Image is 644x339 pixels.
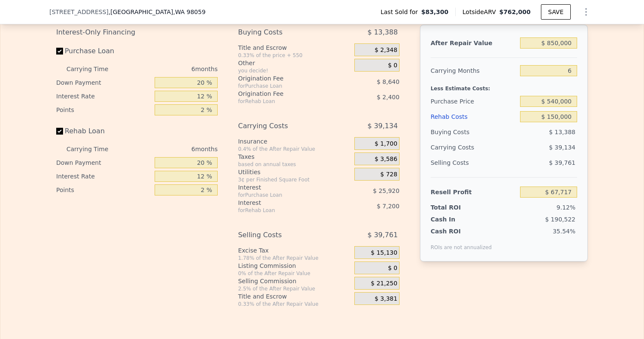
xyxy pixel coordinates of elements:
[238,227,333,243] div: Selling Costs
[238,285,351,292] div: 2.5% of the After Repair Value
[109,8,206,16] span: , [GEOGRAPHIC_DATA]
[238,89,333,98] div: Origination Fee
[431,155,517,170] div: Selling Costs
[380,8,421,16] span: Last Sold for
[368,227,398,243] span: $ 39,761
[388,264,397,272] span: $ 0
[238,152,351,161] div: Taxes
[238,83,333,89] div: for Purchase Loan
[56,89,151,103] div: Interest Rate
[541,4,571,20] button: SAVE
[56,43,151,59] label: Purchase Loan
[421,8,448,16] span: $83,300
[238,261,351,270] div: Listing Commission
[368,118,398,134] span: $ 39,134
[549,129,575,135] span: $ 13,388
[374,155,397,163] span: $ 3,586
[238,59,351,67] div: Other
[238,292,351,301] div: Title and Escrow
[499,9,531,15] span: $762,000
[238,137,351,146] div: Insurance
[56,183,151,197] div: Points
[238,301,351,307] div: 0.33% of the After Repair Value
[238,25,333,40] div: Buying Costs
[545,216,575,223] span: $ 190,522
[238,246,351,255] div: Excise Tax
[431,184,517,200] div: Resell Profit
[557,204,575,211] span: 9.12%
[238,277,351,285] div: Selling Commission
[238,183,333,192] div: Interest
[56,48,63,55] input: Purchase Loan
[463,8,499,16] span: Lotside ARV
[431,78,577,94] div: Less Estimate Costs:
[49,8,109,16] span: [STREET_ADDRESS]
[371,249,397,257] span: $ 15,130
[578,3,595,20] button: Show Options
[125,142,218,156] div: 6 months
[388,62,397,69] span: $ 0
[431,124,517,140] div: Buying Costs
[553,228,575,235] span: 35.54%
[238,192,333,198] div: for Purchase Loan
[238,118,333,134] div: Carrying Costs
[56,124,151,139] label: Rehab Loan
[238,161,351,168] div: based on annual taxes
[56,103,151,117] div: Points
[377,203,399,210] span: $ 7,200
[125,62,218,76] div: 6 months
[238,52,351,59] div: 0.33% of the price + 550
[374,295,397,303] span: $ 3,381
[368,25,398,40] span: $ 13,388
[56,76,151,89] div: Down Payment
[377,78,399,85] span: $ 8,640
[238,43,351,52] div: Title and Escrow
[66,62,122,76] div: Carrying Time
[238,207,333,214] div: for Rehab Loan
[56,169,151,183] div: Interest Rate
[238,255,351,261] div: 1.78% of the After Repair Value
[238,176,351,183] div: 3¢ per Finished Square Foot
[173,9,205,15] span: , WA 98059
[238,198,333,207] div: Interest
[380,171,397,178] span: $ 728
[56,156,151,169] div: Down Payment
[56,25,218,40] div: Interest-Only Financing
[431,215,484,224] div: Cash In
[549,144,575,151] span: $ 39,134
[431,94,517,109] div: Purchase Price
[374,140,397,148] span: $ 1,700
[66,142,122,156] div: Carrying Time
[56,128,63,135] input: Rehab Loan
[373,187,400,194] span: $ 25,920
[549,159,575,166] span: $ 39,761
[431,236,492,251] div: ROIs are not annualized
[238,98,333,105] div: for Rehab Loan
[377,94,399,101] span: $ 2,400
[238,270,351,277] div: 0% of the After Repair Value
[431,109,517,124] div: Rehab Costs
[238,74,333,83] div: Origination Fee
[431,227,492,236] div: Cash ROI
[238,168,351,176] div: Utilities
[431,35,517,51] div: After Repair Value
[238,67,351,74] div: you decide!
[431,140,484,155] div: Carrying Costs
[374,46,397,54] span: $ 2,348
[238,146,351,152] div: 0.4% of the After Repair Value
[431,63,517,78] div: Carrying Months
[431,203,484,212] div: Total ROI
[371,280,397,287] span: $ 21,250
